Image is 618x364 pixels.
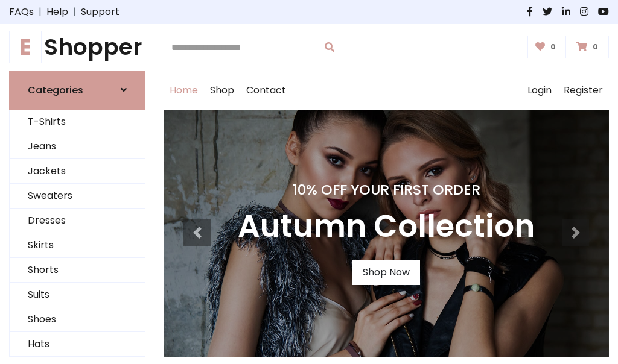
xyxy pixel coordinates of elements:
[10,283,145,307] a: Suits
[9,5,34,19] a: FAQs
[9,31,42,63] span: E
[10,134,145,159] a: Jeans
[9,34,145,61] h1: Shopper
[352,260,420,285] a: Shop Now
[10,209,145,233] a: Dresses
[240,71,292,110] a: Contact
[10,258,145,283] a: Shorts
[9,34,145,61] a: EShopper
[28,84,83,96] h6: Categories
[590,42,601,52] span: 0
[10,233,145,258] a: Skirts
[547,42,559,52] span: 0
[521,71,558,110] a: Login
[10,332,145,357] a: Hats
[238,181,535,198] h4: 10% Off Your First Order
[164,71,204,110] a: Home
[558,71,609,110] a: Register
[81,5,119,19] a: Support
[10,307,145,332] a: Shoes
[68,5,81,19] span: |
[527,36,567,58] a: 0
[569,36,609,58] a: 0
[238,208,535,245] h3: Autumn Collection
[10,184,145,209] a: Sweaters
[34,5,46,19] span: |
[46,5,68,19] a: Help
[10,159,145,184] a: Jackets
[9,71,145,110] a: Categories
[204,71,240,110] a: Shop
[10,110,145,134] a: T-Shirts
